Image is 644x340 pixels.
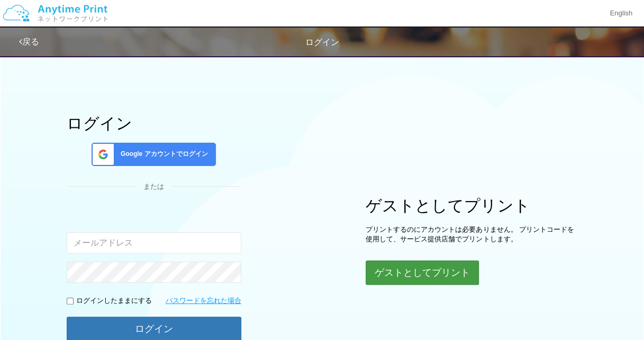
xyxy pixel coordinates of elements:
[366,225,577,245] p: プリントするのにアカウントは必要ありません。 プリントコードを使用して、サービス提供店舗でプリントします。
[305,38,339,47] span: ログイン
[366,260,479,285] button: ゲストとしてプリント
[67,115,241,132] h1: ログイン
[67,182,241,192] div: または
[67,232,241,254] input: メールアドレス
[76,296,152,306] p: ログインしたままにする
[116,150,208,159] span: Google アカウントでログイン
[19,37,39,46] a: 戻る
[366,197,577,214] h1: ゲストとしてプリント
[166,296,241,306] a: パスワードを忘れた場合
